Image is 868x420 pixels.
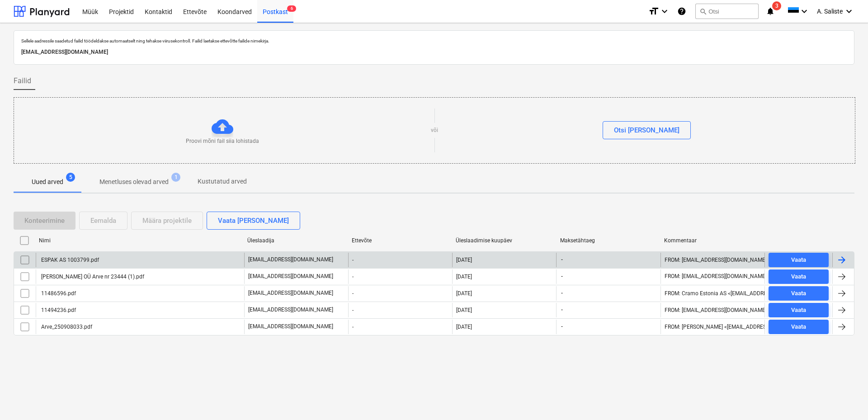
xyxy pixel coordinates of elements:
p: Kustutatud arved [198,177,247,186]
div: Vaata [791,272,806,282]
button: Vaata [769,320,829,334]
p: Sellele aadressile saadetud failid töödeldakse automaatselt ning tehakse viirusekontroll. Failid ... [21,38,847,44]
i: keyboard_arrow_down [659,6,670,17]
span: Failid [14,76,31,86]
p: [EMAIL_ADDRESS][DOMAIN_NAME] [248,273,333,280]
span: - [560,273,564,280]
span: - [560,323,564,330]
div: Kommentaar [664,237,761,244]
p: [EMAIL_ADDRESS][DOMAIN_NAME] [248,306,333,314]
span: 5 [66,173,75,182]
p: Menetluses olevad arved [99,177,169,187]
button: Otsi [PERSON_NAME] [603,121,691,139]
span: - [560,289,564,297]
div: Proovi mõni fail siia lohistadavõiOtsi [PERSON_NAME] [14,97,855,164]
div: 11494236.pdf [40,307,76,313]
div: Vaata [791,305,806,316]
div: [DATE] [456,257,472,263]
span: search [699,8,707,15]
div: [DATE] [456,274,472,280]
div: Maksetähtaeg [560,237,657,244]
iframe: Chat Widget [823,377,868,420]
i: notifications [766,6,775,17]
p: [EMAIL_ADDRESS][DOMAIN_NAME] [248,289,333,297]
div: [DATE] [456,290,472,297]
i: Abikeskus [677,6,686,17]
div: ESPAK AS 1003799.pdf [40,257,99,263]
div: [DATE] [456,307,472,313]
span: - [560,306,564,314]
div: - [348,269,452,284]
button: Vaata [769,269,829,284]
div: - [348,286,452,301]
div: Üleslaadija [247,237,344,244]
button: Vaata [769,303,829,317]
div: 11486596.pdf [40,290,76,297]
i: keyboard_arrow_down [844,6,854,17]
p: Uued arved [32,177,63,187]
div: - [348,253,452,267]
div: Nimi [39,237,240,244]
button: Vaata [769,253,829,267]
div: Vaata [791,255,806,265]
i: keyboard_arrow_down [799,6,810,17]
span: 3 [772,1,781,10]
button: Vaata [769,286,829,301]
div: - [348,320,452,334]
div: Arve_250908033.pdf [40,324,92,330]
span: - [560,256,564,264]
span: A. Saliste [817,8,843,15]
p: [EMAIL_ADDRESS][DOMAIN_NAME] [248,256,333,264]
div: Vaata [791,288,806,299]
p: või [431,127,438,134]
div: - [348,303,452,317]
div: Vaata [PERSON_NAME] [218,215,289,227]
div: [PERSON_NAME] OÜ Arve nr 23444 (1).pdf [40,274,144,280]
button: Otsi [695,4,759,19]
p: [EMAIL_ADDRESS][DOMAIN_NAME] [21,47,847,57]
p: [EMAIL_ADDRESS][DOMAIN_NAME] [248,323,333,330]
button: Vaata [PERSON_NAME] [207,212,300,230]
span: 1 [171,173,180,182]
div: Üleslaadimise kuupäev [456,237,553,244]
div: Otsi [PERSON_NAME] [614,124,679,136]
div: Ettevõte [352,237,449,244]
p: Proovi mõni fail siia lohistada [186,137,259,145]
i: format_size [648,6,659,17]
div: Vaata [791,322,806,332]
span: 6 [287,5,296,12]
div: [DATE] [456,324,472,330]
